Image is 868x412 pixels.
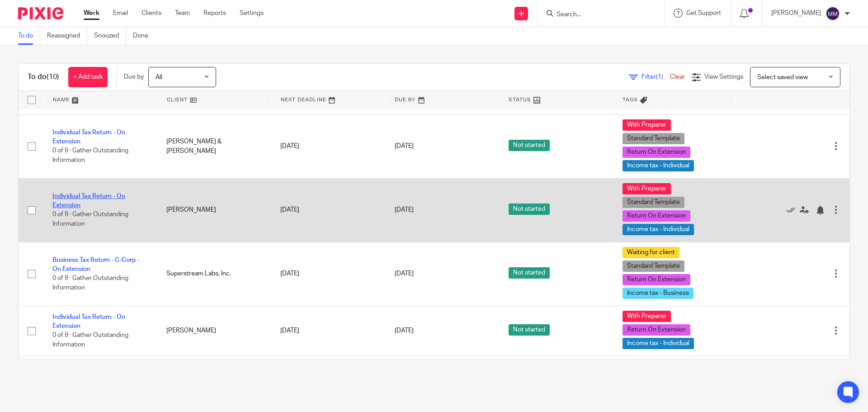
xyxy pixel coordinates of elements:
[623,338,694,349] span: Income tax - Individual
[686,10,721,16] span: Get Support
[395,143,414,149] span: [DATE]
[623,210,690,222] span: Return On Extension
[556,11,637,19] input: Search
[68,67,108,87] a: + Add task
[623,274,690,285] span: Return On Extension
[623,97,638,102] span: Tags
[94,27,126,45] a: Snoozed
[623,288,693,299] span: Income tax - Business
[642,74,670,80] span: Filter
[623,311,671,322] span: With Preparer
[509,324,550,336] span: Not started
[395,327,414,334] span: [DATE]
[271,356,385,406] td: [DATE]
[509,204,550,215] span: Not started
[133,27,155,45] a: Done
[203,9,226,18] a: Reports
[157,178,271,242] td: [PERSON_NAME]
[271,114,385,178] td: [DATE]
[18,27,40,45] a: To do
[52,212,128,227] span: 0 of 9 · Gather Outstanding Information
[656,74,663,80] span: (1)
[623,147,690,158] span: Return On Extension
[157,306,271,356] td: [PERSON_NAME]
[623,260,684,272] span: Standard Template
[771,9,821,18] p: [PERSON_NAME]
[124,72,144,81] p: Due by
[623,324,690,336] span: Return On Extension
[826,6,840,21] img: svg%3E
[623,133,684,144] span: Standard Template
[623,247,679,258] span: Waiting for client
[623,224,694,235] span: Income tax - Individual
[157,242,271,306] td: Superstream Labs, Inc.
[271,306,385,356] td: [DATE]
[52,193,125,208] a: Individual Tax Return - On Extension
[395,207,414,213] span: [DATE]
[52,314,125,329] a: Individual Tax Return - On Extension
[18,7,63,19] img: Pixie
[113,9,128,18] a: Email
[623,183,671,194] span: With Preparer
[47,73,59,81] span: (10)
[623,197,684,208] span: Standard Template
[157,114,271,178] td: [PERSON_NAME] & [PERSON_NAME]
[271,242,385,306] td: [DATE]
[509,140,550,151] span: Not started
[52,257,139,272] a: Business Tax Return - C-Corp - On Extension
[623,119,671,131] span: With Preparer
[271,178,385,242] td: [DATE]
[52,148,128,164] span: 0 of 9 · Gather Outstanding Information
[175,9,190,18] a: Team
[704,74,743,80] span: View Settings
[670,74,685,80] a: Clear
[28,72,59,82] h1: To do
[47,27,87,45] a: Reassigned
[84,9,99,18] a: Work
[240,9,264,18] a: Settings
[52,275,128,291] span: 0 of 9 · Gather Outstanding Information
[52,332,128,348] span: 0 of 9 · Gather Outstanding Information
[157,356,271,406] td: [PERSON_NAME]
[509,267,550,279] span: Not started
[156,74,162,81] span: All
[52,129,125,145] a: Individual Tax Return - On Extension
[142,9,161,18] a: Clients
[623,160,694,171] span: Income tax - Individual
[395,270,414,277] span: [DATE]
[757,74,808,81] span: Select saved view
[786,205,800,214] a: Mark as done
